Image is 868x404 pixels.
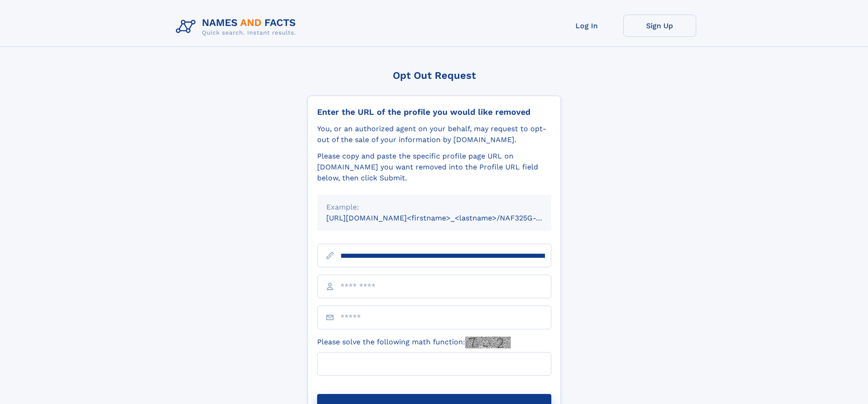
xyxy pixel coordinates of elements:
[317,123,551,145] div: You, or an authorized agent on your behalf, may request to opt-out of the sale of your informatio...
[317,151,551,184] div: Please copy and paste the specific profile page URL on [DOMAIN_NAME] you want removed into the Pr...
[308,70,561,81] div: Opt Out Request
[326,214,569,222] small: [URL][DOMAIN_NAME]<firstname>_<lastname>/NAF325G-xxxxxxxx
[550,15,623,37] a: Log In
[172,15,303,39] img: Logo Names and Facts
[623,15,696,37] a: Sign Up
[317,107,551,117] div: Enter the URL of the profile you would like removed
[326,202,542,213] div: Example:
[317,337,511,348] label: Please solve the following math function:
